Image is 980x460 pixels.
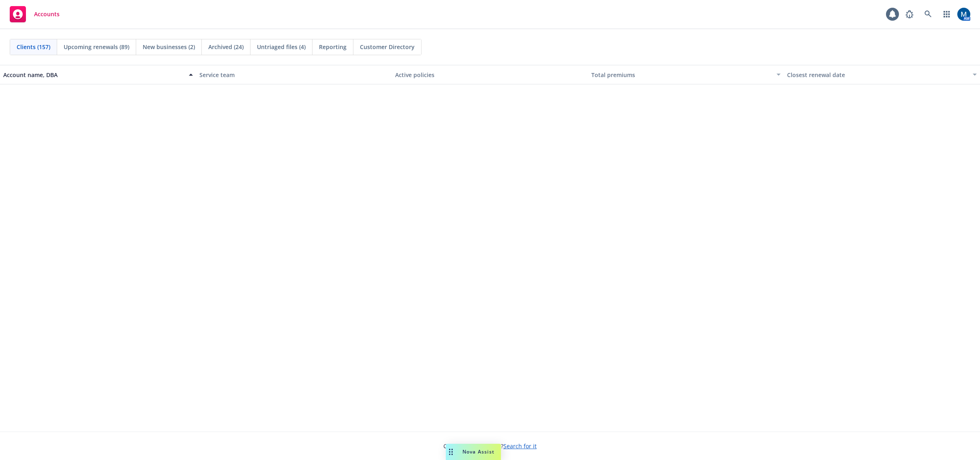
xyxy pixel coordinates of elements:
[443,442,537,450] span: Can't find an account?
[395,71,585,79] div: Active policies
[392,65,588,84] button: Active policies
[360,43,415,51] span: Customer Directory
[503,442,537,450] a: Search for it
[34,11,60,17] span: Accounts
[17,43,50,51] span: Clients (157)
[6,3,63,26] a: Accounts
[446,444,501,460] button: Nova Assist
[3,71,184,79] div: Account name, DBA
[462,448,494,455] span: Nova Assist
[920,6,936,22] a: Search
[939,6,955,22] a: Switch app
[319,43,347,51] span: Reporting
[588,65,784,84] button: Total premiums
[64,43,129,51] span: Upcoming renewals (89)
[957,8,970,21] img: photo
[591,71,772,79] div: Total premiums
[199,71,389,79] div: Service team
[901,6,918,22] a: Report a Bug
[784,65,980,84] button: Closest renewal date
[446,444,456,460] div: Drag to move
[257,43,306,51] span: Untriaged files (4)
[787,71,968,79] div: Closest renewal date
[143,43,195,51] span: New businesses (2)
[196,65,392,84] button: Service team
[208,43,244,51] span: Archived (24)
